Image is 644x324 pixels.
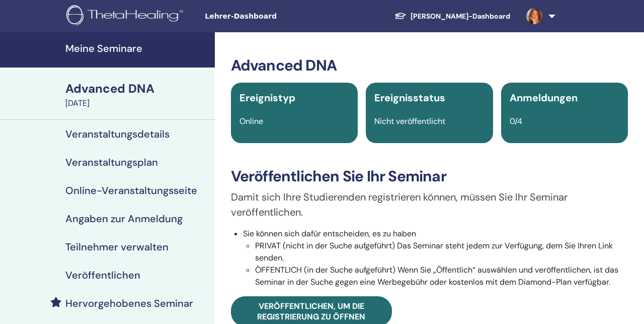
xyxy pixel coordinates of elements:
[65,297,193,309] h4: Hervorgehobenes Seminar
[374,116,445,126] span: Nicht veröffentlicht
[65,156,158,168] h4: Veranstaltungsplan
[65,80,209,97] div: Advanced DNA
[510,91,578,104] span: Anmeldungen
[205,11,356,22] span: Lehrer-Dashboard
[65,184,197,197] h4: Online-Veranstaltungsseite
[510,116,522,126] span: 0/4
[65,128,170,140] h4: Veranstaltungsdetails
[394,12,407,20] img: graduation-cap-white.svg
[526,8,542,24] img: default.jpg
[66,5,187,28] img: logo.png
[255,240,628,264] li: PRIVAT (nicht in der Suche aufgeführt) Das Seminar steht jedem zur Verfügung, dem Sie Ihren Link ...
[243,228,628,288] li: Sie können sich dafür entscheiden, es zu haben
[239,116,263,126] span: Online
[231,56,628,75] h3: Advanced DNA
[65,97,209,109] div: [DATE]
[239,91,295,104] span: Ereignistyp
[231,167,628,185] h3: Veröffentlichen Sie Ihr Seminar
[59,80,215,109] a: Advanced DNA[DATE]
[65,269,140,281] h4: Veröffentlichen
[65,42,209,54] h4: Meine Seminare
[65,241,169,253] h4: Teilnehmer verwalten
[374,91,445,104] span: Ereignisstatus
[231,189,628,220] p: Damit sich Ihre Studierenden registrieren können, müssen Sie Ihr Seminar veröffentlichen.
[257,301,365,322] span: Veröffentlichen, um die Registrierung zu öffnen
[255,264,628,288] li: ÖFFENTLICH (in der Suche aufgeführt) Wenn Sie „Öffentlich“ auswählen und veröffentlichen, ist das...
[386,7,518,26] a: [PERSON_NAME]-Dashboard
[65,213,183,225] h4: Angaben zur Anmeldung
